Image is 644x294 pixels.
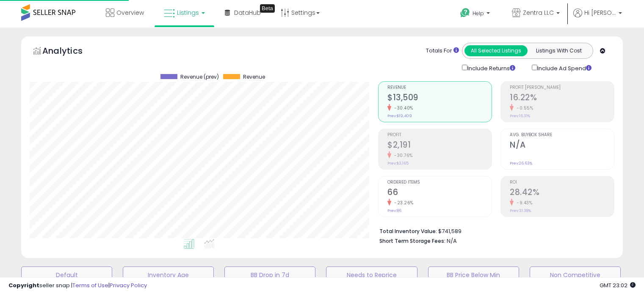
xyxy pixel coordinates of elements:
span: Help [473,10,484,17]
b: Short Term Storage Fees: [379,237,445,245]
small: Prev: 16.31% [510,113,530,118]
button: Default [21,267,112,283]
span: DataHub [234,8,261,17]
div: Include Returns [456,63,525,73]
span: Profit [PERSON_NAME] [510,85,614,90]
div: Include Ad Spend [525,63,605,73]
small: -9.43% [514,200,532,206]
small: Prev: 31.38% [510,208,531,213]
small: Prev: 26.63% [510,161,532,166]
small: -23.26% [391,200,414,206]
h2: 16.22% [510,93,614,104]
button: BB Drop in 7d [224,267,315,283]
button: Needs to Reprice [326,267,417,283]
small: -30.76% [391,152,413,159]
small: -30.40% [391,105,413,111]
h5: Analytics [42,45,99,59]
h2: 66 [387,187,492,199]
h2: $2,191 [387,140,492,151]
span: ROI [510,180,614,185]
button: Inventory Age [123,267,214,283]
h2: N/A [510,140,614,151]
span: Avg. Buybox Share [510,133,614,137]
h2: 28.42% [510,187,614,199]
span: Overview [116,8,144,17]
small: Prev: $3,165 [387,161,409,166]
div: seller snap | | [8,282,147,290]
small: -0.55% [514,105,533,111]
strong: Copyright [8,281,39,289]
div: Tooltip anchor [260,4,275,13]
small: Prev: $19,409 [387,113,412,118]
button: Non Competitive [530,267,621,283]
div: Totals For [426,47,459,55]
a: Privacy Policy [110,281,147,289]
span: 2025-09-12 23:02 GMT [600,281,636,289]
button: Listings With Cost [527,45,590,56]
span: Revenue [387,85,492,90]
span: N/A [447,237,457,245]
span: Revenue (prev) [180,74,219,80]
span: Listings [177,8,199,17]
i: Get Help [460,8,470,18]
li: $741,589 [379,225,608,236]
a: Help [453,1,498,27]
span: Hi [PERSON_NAME] [584,8,616,17]
small: Prev: 86 [387,208,401,213]
button: All Selected Listings [464,45,528,56]
span: Zentra LLC [523,8,554,17]
span: Ordered Items [387,180,492,185]
a: Hi [PERSON_NAME] [573,8,622,27]
b: Total Inventory Value: [379,228,437,235]
span: Profit [387,133,492,137]
a: Terms of Use [72,281,108,289]
span: Revenue [243,74,265,80]
button: BB Price Below Min [428,267,519,283]
h2: $13,509 [387,93,492,104]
